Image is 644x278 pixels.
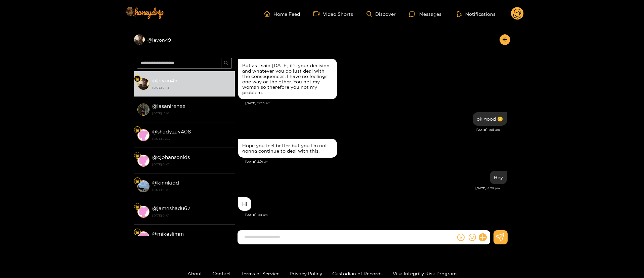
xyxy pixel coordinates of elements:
[241,271,280,276] a: Terms of Service
[224,61,229,66] span: search
[238,59,337,99] div: Aug. 14, 12:35 am
[135,128,139,132] img: Fan Level
[135,230,139,234] img: Fan Level
[152,78,178,83] strong: @ jevon49
[409,10,441,18] div: Messages
[456,232,466,242] button: dollar
[152,136,231,142] strong: [DATE] 02:32
[152,154,190,160] strong: @ cjohansonids
[245,212,507,217] div: [DATE] 1:14 am
[238,127,500,132] div: [DATE] 1:58 am
[313,11,323,17] span: video-camera
[242,201,247,207] div: Hi
[367,11,396,17] a: Discover
[137,231,149,243] img: conversation
[137,104,149,116] img: conversation
[137,78,149,90] img: conversation
[152,180,179,186] strong: @ kingkidd
[455,10,498,17] button: Notifications
[221,58,232,69] button: search
[137,155,149,167] img: conversation
[152,231,184,237] strong: @ mikeslimm
[152,212,231,219] strong: [DATE] 01:01
[135,77,139,81] img: Fan Level
[152,103,185,109] strong: @ lasanirenee
[152,161,231,167] strong: [DATE] 01:01
[137,180,149,192] img: conversation
[135,205,139,209] img: Fan Level
[152,129,191,134] strong: @ shadyzay408
[502,37,507,43] span: arrow-left
[473,112,507,126] div: Aug. 14, 1:58 am
[212,271,231,276] a: Contact
[137,129,149,141] img: conversation
[152,110,231,116] strong: [DATE] 15:02
[477,116,503,122] div: ok good ☺️
[135,154,139,158] img: Fan Level
[242,63,333,95] div: But as I said [DATE] it’s your decision and whatever you do just deal with the consequences. I ha...
[135,179,139,183] img: Fan Level
[494,175,503,180] div: Hey
[238,139,337,158] div: Aug. 14, 2:01 am
[187,271,202,276] a: About
[238,197,251,211] div: Aug. 15, 1:14 am
[290,271,322,276] a: Privacy Policy
[152,85,231,91] strong: [DATE] 01:14
[238,186,500,191] div: [DATE] 4:28 pm
[264,11,300,17] a: Home Feed
[152,187,231,193] strong: [DATE] 01:01
[469,234,476,241] span: smile
[245,159,507,164] div: [DATE] 2:01 am
[242,143,333,154] div: Hope you feel better but you I’m not gonna continue to deal with this.
[457,234,465,241] span: dollar
[245,101,507,106] div: [DATE] 12:35 am
[137,206,149,218] img: conversation
[332,271,383,276] a: Custodian of Records
[490,171,507,184] div: Aug. 14, 4:28 pm
[313,11,353,17] a: Video Shorts
[152,205,190,211] strong: @ jameshadu67
[500,34,510,45] button: arrow-left
[393,271,457,276] a: Visa Integrity Risk Program
[264,11,273,17] span: home
[134,34,235,45] div: @jevon49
